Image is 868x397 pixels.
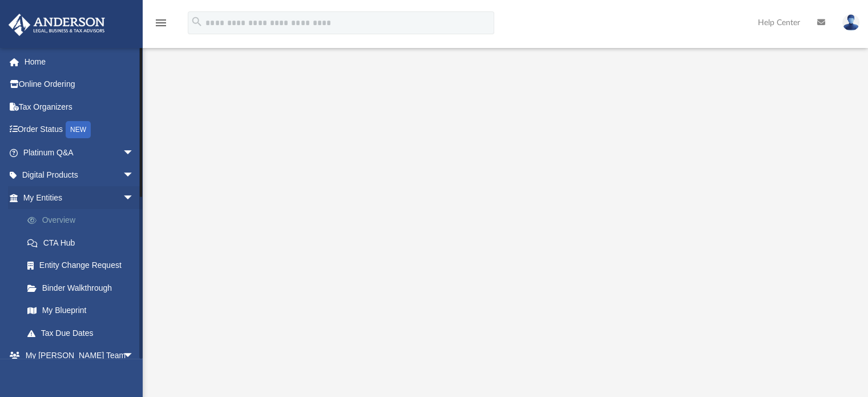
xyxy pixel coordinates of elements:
a: Overview [16,209,151,232]
span: arrow_drop_down [123,164,146,187]
a: CTA Hub [16,231,151,254]
div: NEW [66,121,91,138]
a: Entity Change Request [16,254,151,277]
img: Anderson Advisors Platinum Portal [5,14,108,36]
a: My Entitiesarrow_drop_down [8,186,151,209]
a: My [PERSON_NAME] Teamarrow_drop_down [8,344,146,367]
span: arrow_drop_down [123,141,146,165]
a: My Blueprint [16,299,146,322]
a: Online Ordering [8,73,151,96]
i: search [191,15,203,28]
img: User Pic [842,14,859,31]
a: Digital Productsarrow_drop_down [8,164,151,187]
a: Tax Organizers [8,95,151,118]
a: Home [8,50,151,73]
i: menu [154,16,168,30]
span: arrow_drop_down [123,186,146,210]
span: arrow_drop_down [123,344,146,368]
a: Order StatusNEW [8,118,151,142]
a: menu [154,22,168,30]
a: Binder Walkthrough [16,276,151,299]
a: Platinum Q&Aarrow_drop_down [8,141,151,164]
a: Tax Due Dates [16,322,151,344]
